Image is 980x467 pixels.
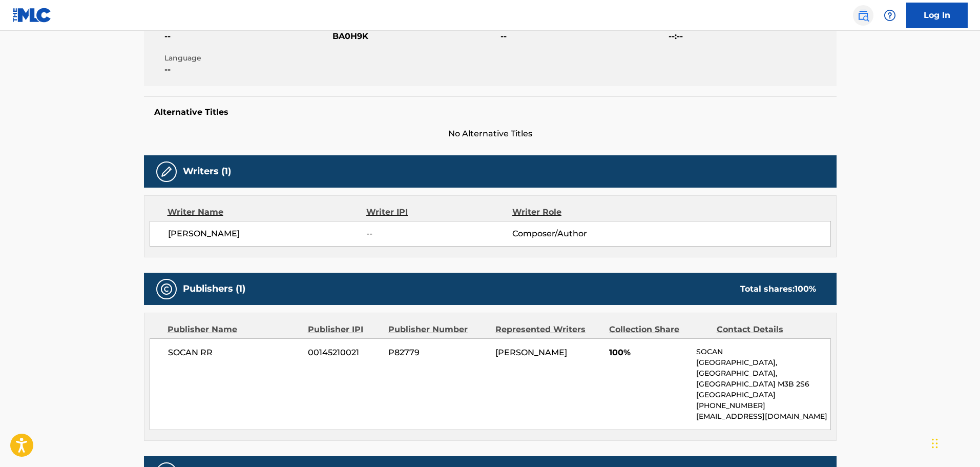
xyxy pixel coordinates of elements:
span: [PERSON_NAME] [168,228,367,240]
div: Publisher IPI [308,323,381,336]
img: search [857,9,869,22]
div: Help [880,5,900,26]
div: Publisher Number [388,323,488,336]
div: Represented Writers [495,323,601,336]
div: Contact Details [717,323,816,336]
span: --:-- [669,30,834,43]
div: Total shares: [740,283,816,295]
div: Publisher Name [168,323,300,336]
span: -- [164,64,330,76]
p: [GEOGRAPHIC_DATA] [696,390,830,400]
div: Writer Role [512,206,645,218]
a: Log In [906,3,968,28]
h5: Alternative Titles [154,107,826,117]
span: -- [164,30,330,43]
p: [GEOGRAPHIC_DATA], [GEOGRAPHIC_DATA] M3B 2S6 [696,368,830,390]
span: [PERSON_NAME] [495,348,567,357]
p: [GEOGRAPHIC_DATA], [696,357,830,368]
span: No Alternative Titles [144,128,837,140]
span: Language [164,53,330,64]
h5: Publishers (1) [183,283,245,295]
img: help [884,9,896,22]
span: SOCAN RR [168,347,301,359]
iframe: Chat Widget [929,418,980,467]
span: BA0H9K [332,30,498,43]
img: Publishers [160,283,173,295]
span: P82779 [388,347,488,359]
span: -- [501,30,666,43]
p: SOCAN [696,347,830,357]
img: Writers [160,166,173,178]
span: 100% [609,347,689,359]
span: 00145210021 [308,347,381,359]
h5: Writers (1) [183,166,231,177]
span: 100 % [795,284,816,294]
span: -- [366,228,512,240]
div: Writer IPI [366,206,512,218]
span: Composer/Author [512,228,645,240]
p: [PHONE_NUMBER] [696,400,830,411]
a: Public Search [853,5,873,26]
img: MLC Logo [12,8,52,23]
div: Collection Share [609,323,708,336]
p: [EMAIL_ADDRESS][DOMAIN_NAME] [696,411,830,422]
div: Drag [932,428,938,459]
div: Writer Name [168,206,367,218]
